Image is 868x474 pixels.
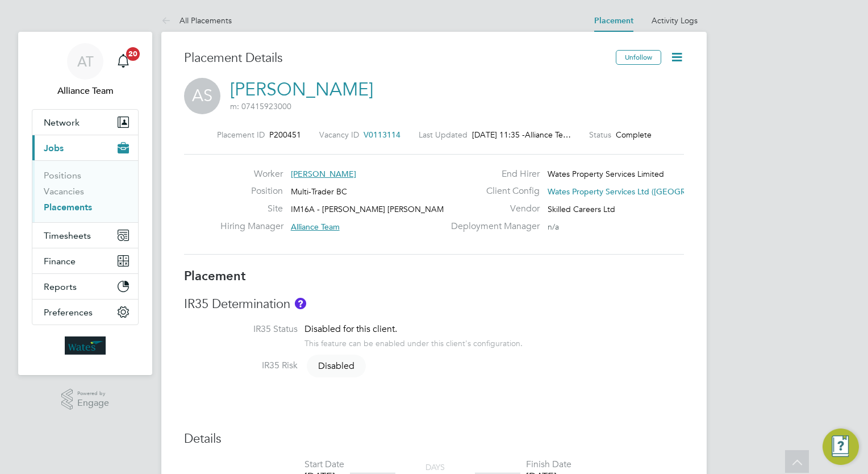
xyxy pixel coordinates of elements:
span: Alliance Team [291,222,340,232]
div: Start Date [304,459,344,471]
h3: Details [184,431,684,447]
span: m: 07415923000 [230,101,291,111]
a: 20 [112,43,135,80]
button: Preferences [32,300,138,325]
label: Last Updated [419,130,468,140]
span: 20 [126,47,140,61]
span: [DATE] 11:35 - [472,130,525,140]
span: Alliance Team [32,84,139,98]
a: All Placements [161,15,232,26]
span: Disabled [307,355,366,377]
img: wates-logo-retina.png [65,336,106,355]
div: Finish Date [526,459,571,471]
a: Go to home page [32,336,139,355]
span: Wates Property Services Limited [548,169,664,179]
label: Vendor [444,203,540,215]
span: Jobs [44,143,64,153]
span: P200451 [269,130,301,140]
span: Preferences [44,307,93,318]
label: Worker [220,168,283,180]
h3: Placement Details [184,50,607,66]
a: Placement [594,16,633,26]
label: Hiring Manager [220,221,283,232]
span: IM16A - [PERSON_NAME] [PERSON_NAME] - WORKWISE- North… [291,204,535,214]
button: Engage Resource Center [823,429,859,465]
label: Placement ID [217,130,265,140]
button: Network [32,110,138,135]
span: AS [184,78,220,114]
a: Vacancies [44,186,84,197]
label: Position [220,185,283,197]
button: About IR35 [295,298,306,309]
span: Multi-Trader BC [291,186,347,197]
label: IR35 Risk [184,360,298,372]
h3: IR35 Determination [184,296,684,313]
label: Deployment Manager [444,221,540,232]
button: Finance [32,248,138,273]
span: Disabled for this client. [304,323,397,335]
div: This feature can be enabled under this client's configuration. [304,335,523,348]
span: AT [77,54,94,69]
button: Unfollow [616,50,661,65]
span: Skilled Careers Ltd [548,204,615,214]
label: Vacancy ID [319,130,359,140]
span: Finance [44,256,76,267]
span: Network [44,117,80,128]
a: ATAlliance Team [32,43,139,98]
label: IR35 Status [184,323,298,335]
a: Placements [44,202,92,213]
button: Reports [32,274,138,299]
label: End Hirer [444,168,540,180]
span: Powered by [77,389,109,398]
label: Client Config [444,185,540,197]
a: Powered byEngage [61,389,110,410]
span: Engage [77,398,109,408]
button: Timesheets [32,223,138,248]
label: Status [589,130,611,140]
span: V0113114 [364,130,400,140]
div: Jobs [32,160,138,222]
b: Placement [184,268,246,284]
span: Complete [616,130,652,140]
span: Alliance Te… [525,130,571,140]
button: Jobs [32,135,138,160]
span: Timesheets [44,230,91,241]
span: Reports [44,281,77,292]
span: Wates Property Services Ltd ([GEOGRAPHIC_DATA]… [548,186,744,197]
a: Positions [44,170,81,181]
a: [PERSON_NAME] [230,78,373,101]
nav: Main navigation [18,32,152,375]
span: n/a [548,222,559,232]
span: [PERSON_NAME] [291,169,356,179]
label: Site [220,203,283,215]
a: Activity Logs [652,15,698,26]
